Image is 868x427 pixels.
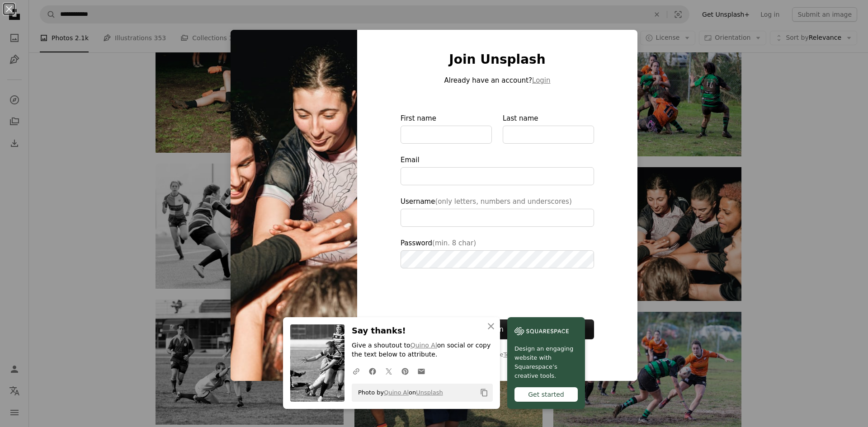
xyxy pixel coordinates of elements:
[401,209,594,227] input: Username(only letters, numbers and underscores)
[401,167,594,185] input: Email
[401,52,594,68] h1: Join Unsplash
[397,362,413,380] a: Share on Pinterest
[435,197,571,206] span: (only letters, numbers and underscores)
[401,155,594,185] label: Email
[352,341,493,359] p: Give a shoutout to on social or copy the text below to attribute.
[352,324,493,338] h3: Say thanks!
[231,30,357,381] img: premium_photo-1708201429285-8d2512772793
[384,389,409,396] a: Quino Al
[401,126,492,144] input: First name
[514,344,578,380] span: Design an engaging website with Squarespace’s creative tools.
[381,362,397,380] a: Share on Twitter
[354,385,443,400] span: Photo by on
[514,324,569,338] img: file-1606177908946-d1eed1cbe4f5image
[401,238,594,268] label: Password
[476,385,492,400] button: Copy to clipboard
[401,196,594,227] label: Username
[401,113,492,144] label: First name
[413,362,429,380] a: Share over email
[432,239,476,247] span: (min. 8 char)
[416,389,443,396] a: Unsplash
[410,342,437,349] a: Quino Al
[503,126,594,144] input: Last name
[401,75,594,86] p: Already have an account?
[507,317,585,409] a: Design an engaging website with Squarespace’s creative tools.Get started
[514,387,578,402] div: Get started
[532,75,550,86] button: Login
[401,250,594,268] input: Password(min. 8 char)
[503,113,594,144] label: Last name
[364,362,381,380] a: Share on Facebook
